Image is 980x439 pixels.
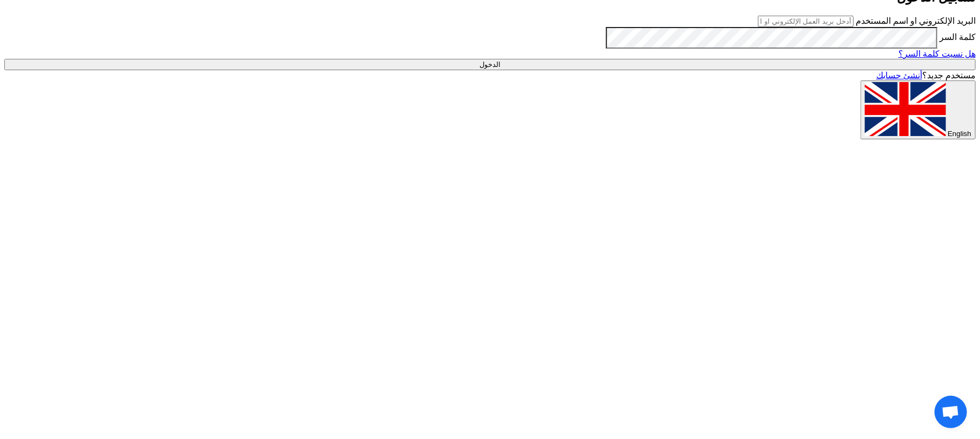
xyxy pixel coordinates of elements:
[935,396,967,428] a: Open chat
[758,16,854,27] input: أدخل بريد العمل الإلكتروني او اسم المستخدم الخاص بك ...
[4,59,976,70] input: الدخول
[948,130,971,138] span: English
[898,49,976,58] a: هل نسيت كلمة السر؟
[856,16,976,25] label: البريد الإلكتروني او اسم المستخدم
[876,71,922,80] a: أنشئ حسابك
[861,80,976,139] button: English
[4,70,976,80] div: مستخدم جديد؟
[865,82,946,136] img: en-US.png
[939,32,976,42] label: كلمة السر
